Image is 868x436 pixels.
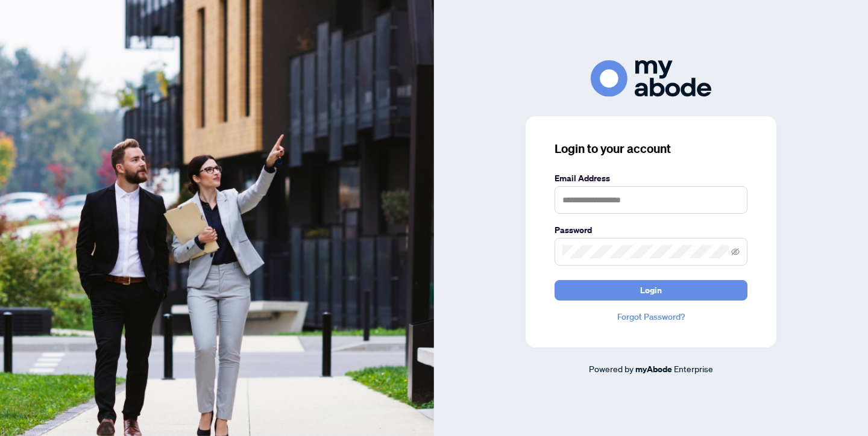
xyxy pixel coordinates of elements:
img: ma-logo [591,60,711,97]
span: eye-invisible [731,248,740,256]
span: Enterprise [674,363,713,374]
a: myAbode [635,363,672,376]
label: Password [555,223,747,237]
button: Login [555,280,747,301]
h3: Login to your account [555,140,747,157]
a: Forgot Password? [555,310,747,323]
span: Powered by [589,363,634,374]
span: Login [640,281,662,300]
label: Email Address [555,172,747,185]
